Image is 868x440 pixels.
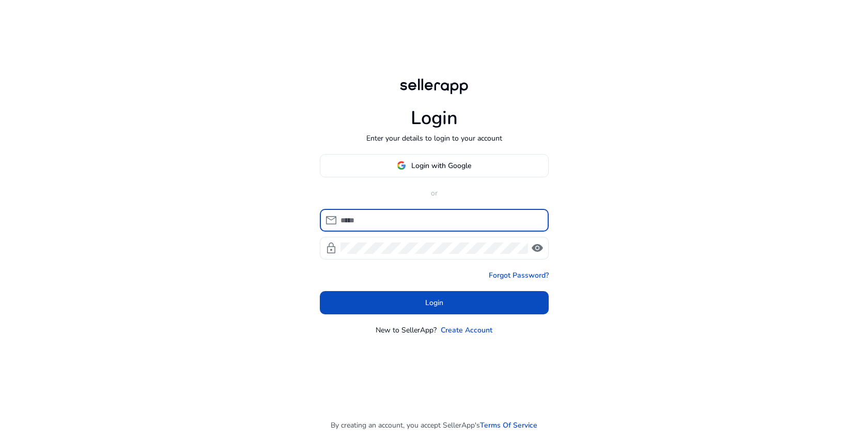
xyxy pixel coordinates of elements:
[489,270,549,281] a: Forgot Password?
[366,133,502,144] p: Enter your details to login to your account
[325,242,337,254] span: lock
[320,154,549,177] button: Login with Google
[531,242,544,254] span: visibility
[325,214,337,226] span: mail
[376,325,437,336] p: New to SellerApp?
[320,188,549,199] p: or
[411,107,458,129] h1: Login
[397,161,406,170] img: google-logo.svg
[411,160,471,171] span: Login with Google
[425,297,443,308] span: Login
[320,291,549,314] button: Login
[441,325,492,336] a: Create Account
[480,420,537,431] a: Terms Of Service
